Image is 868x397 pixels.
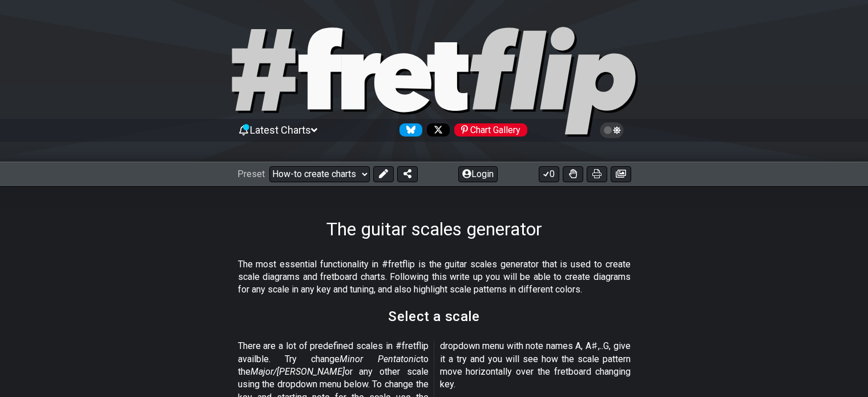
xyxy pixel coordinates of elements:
[269,166,370,182] select: Preset
[326,218,542,240] h1: The guitar scales generator
[340,354,420,364] em: Minor Pentatonic
[397,166,418,182] button: Share Preset
[587,166,607,182] button: Print
[611,166,631,182] button: Create image
[422,123,450,137] a: Follow #fretflip at X
[454,123,527,137] div: Chart Gallery
[250,124,311,136] span: Latest Charts
[388,310,479,323] h2: Select a scale
[238,258,631,296] p: The most essential functionality in #fretflip is the guitar scales generator that is used to crea...
[237,169,265,179] span: Preset
[458,166,498,182] button: Login
[373,166,394,182] button: Edit Preset
[563,166,583,182] button: Toggle Dexterity for all fretkits
[539,166,559,182] button: 0
[395,123,422,137] a: Follow #fretflip at Bluesky
[450,123,527,137] a: #fretflip at Pinterest
[605,125,619,135] span: Toggle light / dark theme
[251,366,345,377] em: Major/[PERSON_NAME]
